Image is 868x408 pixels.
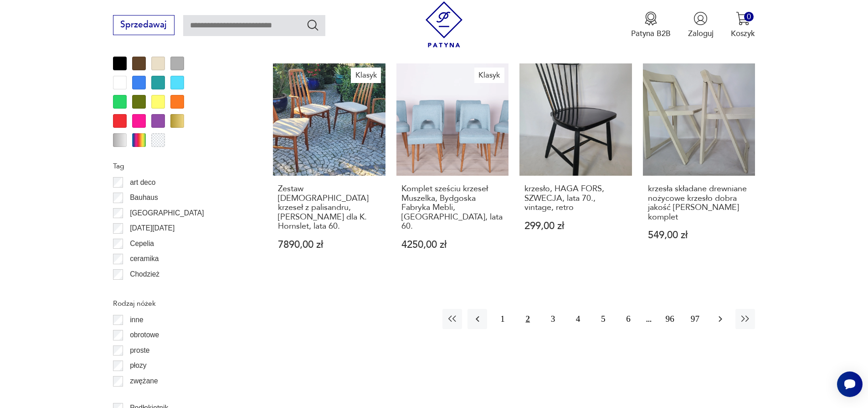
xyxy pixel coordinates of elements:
[524,184,627,212] h3: krzesło, HAGA FORS, SZWECJA, lata 70., vintage, retro
[396,63,509,271] a: KlasykKomplet sześciu krzeseł Muszelka, Bydgoska Fabryka Mebli, Polska, lata 60.Komplet sześciu k...
[113,22,175,29] a: Sprzedawaj
[306,18,319,31] button: Szukaj
[401,240,504,250] p: 4250,00 zł
[130,329,159,341] p: obrotowe
[130,177,155,188] p: art deco
[524,221,627,231] p: 299,00 zł
[685,309,705,329] button: 97
[401,184,504,231] h3: Komplet sześciu krzeseł Muszelka, Bydgoska Fabryka Mebli, [GEOGRAPHIC_DATA], lata 60.
[130,238,154,250] p: Cepelia
[519,63,632,271] a: krzesło, HAGA FORS, SZWECJA, lata 70., vintage, retrokrzesło, HAGA FORS, SZWECJA, lata 70., vinta...
[130,222,175,234] p: [DATE][DATE]
[660,309,680,329] button: 96
[421,1,467,47] img: Patyna - sklep z meblami i dekoracjami vintage
[643,63,755,271] a: krzesła składane drewniane nożycowe krzesło dobra jakość ALDO JACOBER kompletkrzesła składane dre...
[693,11,708,26] img: Ikonka użytkownika
[837,371,863,397] iframe: Smartsupp widget button
[130,284,157,296] p: Ćmielów
[130,345,149,356] p: proste
[731,28,755,39] p: Koszyk
[631,11,671,39] button: Patyna B2B
[278,240,380,250] p: 7890,00 zł
[113,160,247,172] p: Tag
[688,28,714,39] p: Zaloguj
[648,184,750,222] h3: krzesła składane drewniane nożycowe krzesło dobra jakość [PERSON_NAME] komplet
[273,63,385,271] a: KlasykZestaw duńskich krzeseł z palisandru, Niels Koefoed dla K. Hornslet, lata 60.Zestaw [DEMOGR...
[631,11,671,39] a: Ikona medaluPatyna B2B
[593,309,613,329] button: 5
[648,230,750,240] p: 549,00 zł
[130,192,158,204] p: Bauhaus
[631,28,671,39] p: Patyna B2B
[130,207,204,219] p: [GEOGRAPHIC_DATA]
[543,309,563,329] button: 3
[130,360,146,371] p: płozy
[744,12,754,21] div: 0
[113,15,175,35] button: Sprzedawaj
[130,314,143,326] p: inne
[568,309,588,329] button: 4
[518,309,538,329] button: 2
[130,253,159,265] p: ceramika
[618,309,638,329] button: 6
[130,375,158,387] p: zwężane
[688,11,714,39] button: Zaloguj
[278,184,380,231] h3: Zestaw [DEMOGRAPHIC_DATA] krzeseł z palisandru, [PERSON_NAME] dla K. Hornslet, lata 60.
[731,11,755,39] button: 0Koszyk
[130,268,159,280] p: Chodzież
[736,11,750,26] img: Ikona koszyka
[644,11,658,26] img: Ikona medalu
[493,309,512,329] button: 1
[113,298,247,309] p: Rodzaj nóżek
